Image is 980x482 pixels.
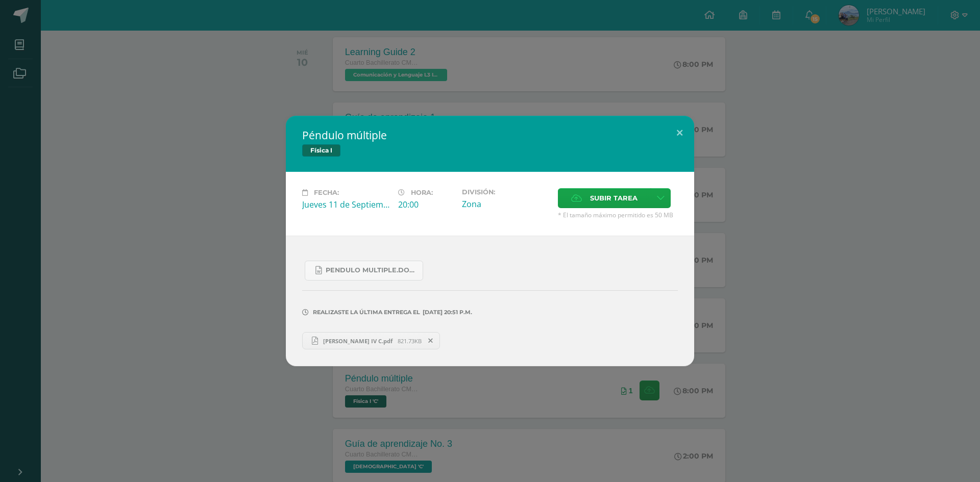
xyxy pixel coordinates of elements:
[411,189,433,196] span: Hora:
[422,335,439,346] span: Remover entrega
[302,199,390,210] div: Jueves 11 de Septiembre
[558,211,678,219] span: * El tamaño máximo permitido es 50 MB
[326,266,418,274] span: Pendulo multiple.docx
[302,128,678,142] h2: Péndulo múltiple
[462,188,550,196] label: División:
[590,189,638,208] span: Subir tarea
[462,198,550,210] div: Zona
[302,144,340,157] span: Física I
[314,189,339,196] span: Fecha:
[398,199,454,210] div: 20:00
[420,312,472,313] span: [DATE] 20:51 p.m.
[302,332,440,349] a: [PERSON_NAME] IV C.pdf 821.73KB
[398,337,422,345] span: 821.73KB
[318,337,398,345] span: [PERSON_NAME] IV C.pdf
[305,261,423,281] a: Pendulo multiple.docx
[313,309,420,316] span: Realizaste la última entrega el
[665,116,694,150] button: Close (Esc)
